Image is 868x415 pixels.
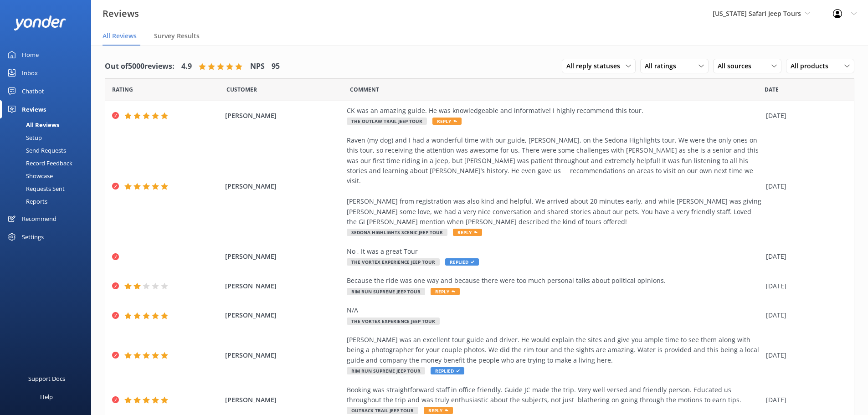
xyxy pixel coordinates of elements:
span: [PERSON_NAME] [225,111,343,121]
span: Replied [445,258,479,266]
span: [PERSON_NAME] [225,310,343,320]
a: Send Requests [5,144,91,157]
div: Home [22,46,39,64]
span: Reply [453,229,482,236]
a: Record Feedback [5,157,91,169]
h4: Out of 5000 reviews: [105,61,175,72]
div: Showcase [5,169,53,182]
h4: 95 [272,61,280,72]
div: Reports [5,195,47,208]
a: Setup [5,131,91,144]
a: Reports [5,195,91,208]
span: [PERSON_NAME] [225,281,343,291]
span: [PERSON_NAME] [225,350,343,360]
div: [PERSON_NAME] was an excellent tour guide and driver. He would explain the sites and give you amp... [347,335,761,365]
span: Replied [431,367,464,374]
div: Settings [22,228,44,246]
span: The Vortex Experience Jeep Tour [347,258,440,266]
div: [DATE] [766,281,842,291]
div: [DATE] [766,111,842,121]
span: All Reviews [103,31,137,41]
span: Reply [431,288,460,295]
div: Recommend [22,210,56,228]
span: [US_STATE] Safari Jeep Tours [713,9,801,18]
div: Reviews [22,100,46,118]
img: yonder-white-logo.png [14,15,66,31]
div: No , It was a great Tour [347,246,761,256]
span: Reply [424,407,453,414]
span: Date [112,85,133,94]
div: Raven (my dog) and I had a wonderful time with our guide, [PERSON_NAME], on the Sedona Highlights... [347,135,761,227]
span: All sources [718,61,757,71]
span: The Vortex Experience Jeep Tour [347,318,440,325]
h4: 4.9 [181,61,192,72]
div: Because the ride was one way and because there were too much personal talks about political opini... [347,276,761,286]
span: [PERSON_NAME] [225,251,343,261]
div: Inbox [22,64,38,82]
div: Requests Sent [5,182,65,195]
div: [DATE] [766,310,842,320]
div: [DATE] [766,181,842,191]
div: Record Feedback [5,157,72,169]
div: Chatbot [22,82,44,100]
div: All Reviews [5,118,59,131]
h4: NPS [250,61,265,72]
span: All reply statuses [566,61,626,71]
a: All Reviews [5,118,91,131]
div: [DATE] [766,350,842,360]
span: Rim Run Supreme Jeep Tour [347,367,425,374]
span: Date [226,85,257,94]
div: N/A [347,305,761,315]
span: All products [791,61,834,71]
div: Help [40,388,53,406]
div: Setup [5,131,42,144]
div: Support Docs [28,369,65,388]
span: Date [765,85,779,94]
a: Requests Sent [5,182,91,195]
span: Survey Results [154,31,200,41]
span: [PERSON_NAME] [225,181,343,191]
div: [DATE] [766,395,842,405]
div: Send Requests [5,144,66,157]
span: [PERSON_NAME] [225,395,343,405]
span: Outback Trail Jeep Tour [347,407,418,414]
span: All ratings [645,61,682,71]
span: Sedona Highlights Scenic Jeep Tour [347,229,447,236]
span: The Outlaw Trail Jeep Tour [347,118,427,125]
span: Rim Run Supreme Jeep Tour [347,288,425,295]
h3: Reviews [103,6,139,21]
div: CK was an amazing guide. He was knowledgeable and informative! I highly recommend this tour. [347,106,761,116]
div: Booking was straightforward staff in office friendly. Guide JC made the trip. Very well versed an... [347,385,761,405]
span: Question [350,85,379,94]
span: Reply [432,118,462,125]
a: Showcase [5,169,91,182]
div: [DATE] [766,251,842,261]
